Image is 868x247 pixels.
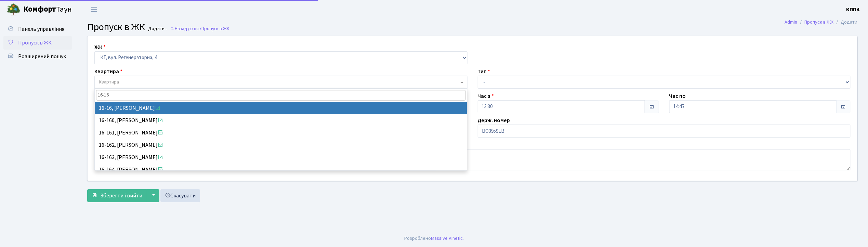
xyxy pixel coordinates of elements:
span: Розширений пошук [18,53,66,60]
a: Пропуск в ЖК [3,36,72,50]
a: Massive Kinetic [431,235,463,242]
span: Квартира [99,79,119,86]
label: Держ. номер [478,116,510,125]
b: Комфорт [23,4,56,15]
nav: breadcrumb [775,15,868,29]
li: 16-164, [PERSON_NAME] [95,164,467,176]
li: 16-160, [PERSON_NAME] [95,114,467,127]
button: Переключити навігацію [86,4,103,15]
img: logo.png [7,3,21,16]
a: Admin [785,18,798,26]
span: Панель управління [18,25,64,33]
label: ЖК [94,43,106,51]
li: 16-161, [PERSON_NAME] [95,127,467,139]
a: Пропуск в ЖК [805,18,834,26]
a: Розширений пошук [3,50,72,63]
a: Скасувати [160,189,200,202]
li: 16-162, [PERSON_NAME] [95,139,467,151]
small: Додати . [147,26,167,32]
span: Пропуск в ЖК [18,39,52,47]
label: Квартира [94,67,122,76]
span: Пропуск в ЖК [201,25,229,32]
button: Зберегти і вийти [87,189,147,202]
span: Пропуск в ЖК [87,20,145,34]
label: Тип [478,67,490,76]
li: Додати [834,18,858,26]
label: Час з [478,92,494,100]
li: 16-163, [PERSON_NAME] [95,151,467,164]
span: Зберегти і вийти [100,192,142,199]
span: Таун [23,4,72,15]
label: Час по [669,92,686,100]
a: Панель управління [3,22,72,36]
a: КПП4 [846,5,860,14]
li: 16-16, [PERSON_NAME] [95,102,467,114]
div: Розроблено . [404,235,464,242]
a: Назад до всіхПропуск в ЖК [170,25,229,32]
input: АА1234АА [478,125,851,138]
